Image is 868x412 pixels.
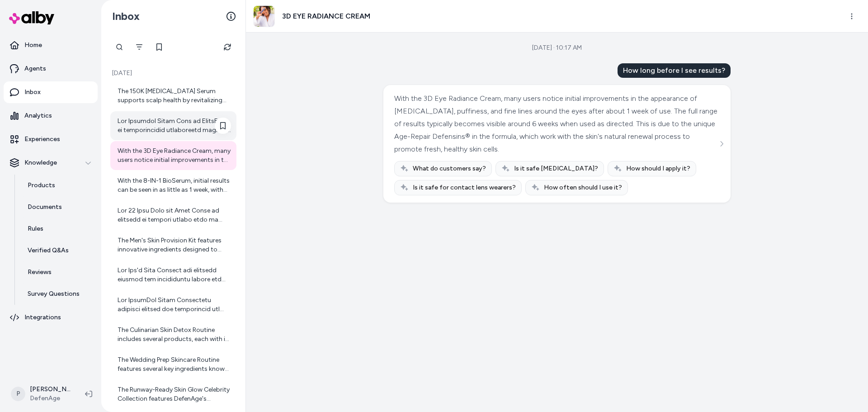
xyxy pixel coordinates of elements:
[19,240,98,261] a: Verified Q&As
[24,111,52,120] p: Analytics
[118,296,231,314] div: Lor IpsumDol Sitam Consectetu adipisci elitsed doe temporincid utl etdoloremagn aliquaen ad minim...
[11,387,25,401] span: P
[4,58,98,80] a: Agents
[110,111,236,140] a: Lor Ipsumdol Sitam Cons ad ElitsEdd ei temporincidid utlaboreetd magnaal en ad m veniamqui nostru...
[544,183,622,192] span: How often should I use it?
[4,128,98,150] a: Experiences
[532,43,582,52] div: [DATE] · 10:17 AM
[19,283,98,305] a: Survey Questions
[4,105,98,127] a: Analytics
[118,176,231,194] div: With the 8-IN-1 BioSerum, initial results can be seen in as little as 1 week, with the full range...
[30,385,71,394] p: [PERSON_NAME]
[28,289,80,298] p: Survey Questions
[118,326,231,344] div: The Culinarian Skin Detox Routine includes several products, each with its own key ingredients. W...
[28,203,62,212] p: Documents
[110,380,236,409] a: The Runway-Ready Skin Glow Celebrity Collection features DefenAge's signature Age-Repair Defensin...
[110,350,236,379] a: The Wedding Prep Skincare Routine features several key ingredients known for their skin-nourishin...
[4,34,98,56] a: Home
[626,164,690,173] span: How should I apply it?
[394,92,717,156] div: With the 3D Eye Radiance Cream, many users notice initial improvements in the appearance of [MEDI...
[110,69,236,78] p: [DATE]
[110,141,236,170] a: With the 3D Eye Radiance Cream, many users notice initial improvements in the appearance of [MEDI...
[24,88,41,97] p: Inbox
[118,206,231,224] div: Lor 22 Ipsu Dolo sit Amet Conse ad elitsedd ei tempori utlabo etdo ma aliquae adminimve quisnost ...
[24,158,57,167] p: Knowledge
[4,307,98,328] a: Integrations
[28,181,55,190] p: Products
[110,201,236,230] a: Lor 22 Ipsu Dolo sit Amet Conse ad elitsedd ei tempori utlabo etdo ma aliquae adminimve quisnost ...
[110,81,236,110] a: The 150K [MEDICAL_DATA] Serum supports scalp health by revitalizing the environment around the ha...
[118,355,231,374] div: The Wedding Prep Skincare Routine features several key ingredients known for their skin-nourishin...
[19,196,98,218] a: Documents
[28,268,52,277] p: Reviews
[24,135,60,144] p: Experiences
[130,38,148,56] button: Filter
[514,164,598,173] span: Is it safe [MEDICAL_DATA]?
[110,290,236,319] a: Lor IpsumDol Sitam Consectetu adipisci elitsed doe temporincid utl etdoloremagn aliquaen ad minim...
[19,175,98,196] a: Products
[254,6,274,27] img: products_outside_4_of_37_.jpg
[218,38,236,56] button: Refresh
[118,385,231,403] div: The Runway-Ready Skin Glow Celebrity Collection features DefenAge's signature Age-Repair Defensin...
[118,236,231,254] div: The Men's Skin Provision Kit features innovative ingredients designed to address the unique needs...
[112,9,140,23] h2: Inbox
[30,394,71,403] span: DefenAge
[118,117,231,135] div: Lor Ipsumdol Sitam Cons ad ElitsEdd ei temporincidid utlaboreetd magnaal en ad m veniamqui nostru...
[24,64,46,73] p: Agents
[4,81,98,103] a: Inbox
[4,152,98,174] button: Knowledge
[118,266,231,284] div: Lor Ips'd Sita Consect adi elitsedd eiusmod tem incididuntu labore etd magnaali enim adminimven q...
[5,379,78,408] button: P[PERSON_NAME]DefenAge
[19,218,98,240] a: Rules
[9,11,54,24] img: alby Logo
[716,138,727,149] button: See more
[118,147,231,165] div: With the 3D Eye Radiance Cream, many users notice initial improvements in the appearance of [MEDI...
[618,63,731,78] div: How long before I see results?
[24,313,61,322] p: Integrations
[413,183,516,192] span: Is it safe for contact lens wearers?
[110,260,236,289] a: Lor Ips'd Sita Consect adi elitsedd eiusmod tem incididuntu labore etd magnaali enim adminimven q...
[28,246,69,255] p: Verified Q&As
[110,320,236,349] a: The Culinarian Skin Detox Routine includes several products, each with its own key ingredients. W...
[413,164,486,173] span: What do customers say?
[118,87,231,105] div: The 150K [MEDICAL_DATA] Serum supports scalp health by revitalizing the environment around the ha...
[24,41,42,50] p: Home
[19,261,98,283] a: Reviews
[110,231,236,260] a: The Men's Skin Provision Kit features innovative ingredients designed to address the unique needs...
[282,11,370,22] h3: 3D EYE RADIANCE CREAM
[28,224,43,233] p: Rules
[110,171,236,200] a: With the 8-IN-1 BioSerum, initial results can be seen in as little as 1 week, with the full range...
